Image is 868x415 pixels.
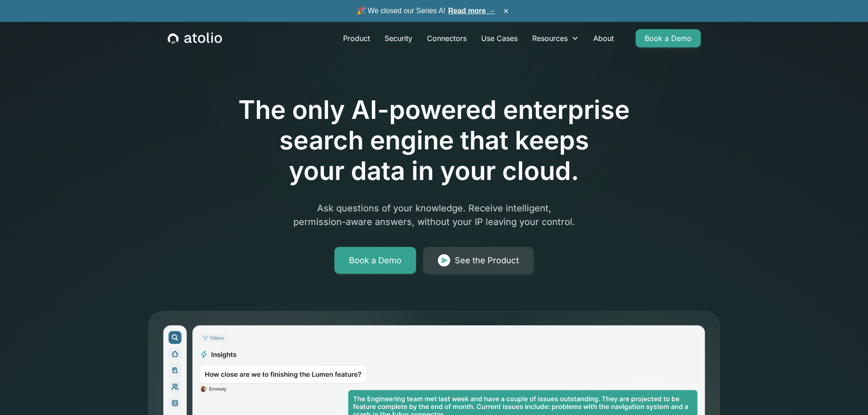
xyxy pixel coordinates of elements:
[336,29,377,47] a: Product
[423,247,534,274] a: See the Product
[420,29,474,47] a: Connectors
[334,247,416,274] a: Book a Demo
[501,6,512,16] button: ×
[201,95,668,187] h1: The only AI-powered enterprise search engine that keeps your data in your cloud.
[448,7,495,15] a: Read more →
[357,5,495,16] span: 🎉 We closed our Series A!
[474,29,525,47] a: Use Cases
[636,29,701,47] a: Book a Demo
[455,254,519,267] div: See the Product
[525,29,586,47] div: Resources
[259,201,609,229] p: Ask questions of your knowledge. Receive intelligent, permission-aware answers, without your IP l...
[586,29,621,47] a: About
[377,29,420,47] a: Security
[532,33,568,44] div: Resources
[168,32,222,44] a: home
